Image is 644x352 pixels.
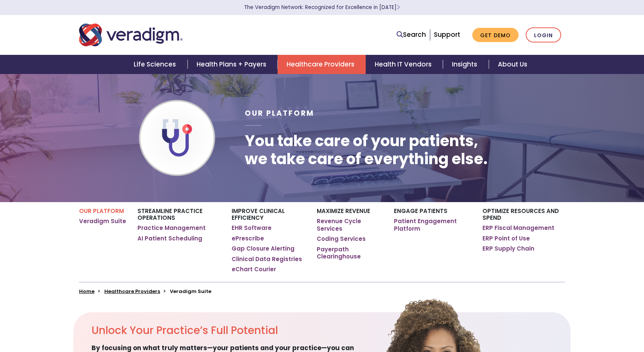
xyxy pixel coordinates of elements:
a: Revenue Cycle Services [317,218,383,232]
a: EHR Software [232,224,272,232]
h2: Unlock Your Practice’s Full Potential [92,324,363,337]
a: Health IT Vendors [366,55,443,74]
a: Clinical Data Registries [232,255,302,263]
a: Veradigm Suite [79,218,126,225]
a: Healthcare Providers [104,288,160,295]
img: Veradigm logo [79,23,183,47]
a: Gap Closure Alerting [232,245,295,252]
a: ERP Fiscal Management [482,224,554,232]
h1: You take care of your patients, we take care of everything else. [245,132,488,168]
span: Our Platform [245,108,314,118]
a: Practice Management [137,224,206,232]
a: The Veradigm Network: Recognized for Excellence in [DATE]Learn More [244,4,400,11]
a: ePrescribe [232,235,264,242]
a: Patient Engagement Platform [394,218,471,232]
a: ERP Point of Use [482,235,530,242]
a: Home [79,288,95,295]
a: Health Plans + Payers [188,55,278,74]
a: Insights [443,55,488,74]
a: Coding Services [317,235,366,243]
a: ERP Supply Chain [482,245,534,252]
a: AI Patient Scheduling [137,235,202,242]
a: Support [434,30,460,39]
a: Search [397,30,426,40]
a: About Us [489,55,536,74]
a: Get Demo [472,28,519,42]
a: eChart Courier [232,266,276,273]
span: Learn More [397,4,400,11]
a: Payerpath Clearinghouse [317,246,383,260]
a: Healthcare Providers [278,55,366,74]
a: Login [526,27,561,43]
a: Life Sciences [125,55,187,74]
